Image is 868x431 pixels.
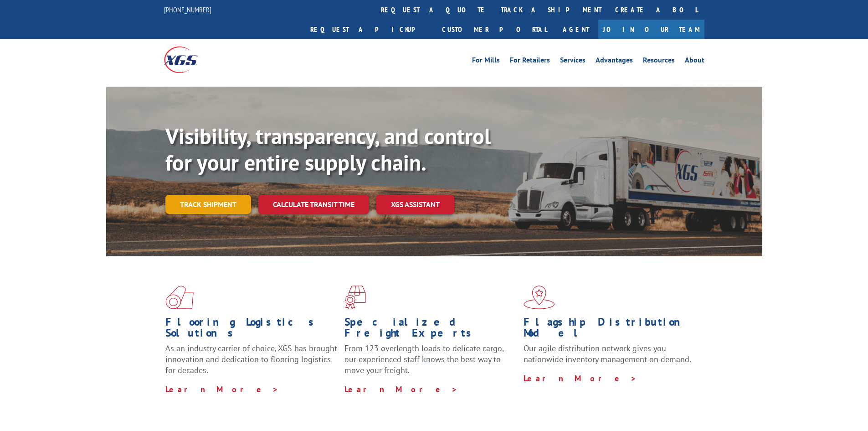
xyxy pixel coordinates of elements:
[165,195,251,214] a: Track shipment
[164,5,211,14] a: [PHONE_NUMBER]
[303,20,435,39] a: Request a pickup
[554,20,598,39] a: Agent
[376,195,454,214] a: XGS ASSISTANT
[524,317,696,343] h1: Flagship Distribution Model
[435,20,554,39] a: Customer Portal
[344,384,458,395] a: Learn More >
[560,57,586,67] a: Services
[344,317,517,343] h1: Specialized Freight Experts
[685,57,704,67] a: About
[472,57,500,67] a: For Mills
[643,57,675,67] a: Resources
[258,195,369,214] a: Calculate transit time
[524,286,555,309] img: xgs-icon-flagship-distribution-model-red
[165,343,337,375] span: As an industry carrier of choice, XGS has brought innovation and dedication to flooring logistics...
[344,343,517,384] p: From 123 overlength loads to delicate cargo, our experienced staff knows the best way to move you...
[598,20,704,39] a: Join Our Team
[344,286,366,309] img: xgs-icon-focused-on-flooring-red
[165,286,194,309] img: xgs-icon-total-supply-chain-intelligence-red
[596,57,633,67] a: Advantages
[510,57,550,67] a: For Retailers
[165,317,338,343] h1: Flooring Logistics Solutions
[524,343,691,364] span: Our agile distribution network gives you nationwide inventory management on demand.
[165,122,491,177] b: Visibility, transparency, and control for your entire supply chain.
[524,373,637,384] a: Learn More >
[165,384,279,395] a: Learn More >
